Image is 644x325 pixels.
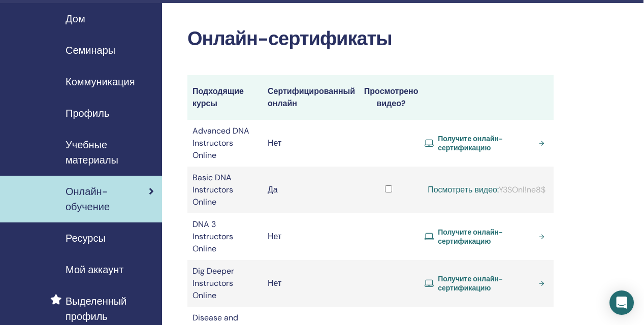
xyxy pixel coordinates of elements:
span: Коммуникация [66,74,135,89]
span: Получите онлайн-сертификацию [438,134,534,152]
td: Basic DNA Instructors Online [187,167,263,213]
h2: Онлайн-сертификаты [187,27,554,51]
th: Просмотрено видео? [358,75,420,120]
td: Нет [263,213,358,260]
a: Получите онлайн-сертификацию [425,227,549,246]
span: Выделенный профиль [66,294,154,324]
div: Open Intercom Messenger [609,290,634,315]
span: Учебные материалы [66,137,154,168]
td: Нет [263,260,358,307]
td: Да [263,167,358,213]
td: DNA 3 Instructors Online [187,213,263,260]
span: Получите онлайн-сертификацию [438,227,534,246]
a: Посмотреть видео: [428,184,499,195]
div: Y3SOnl!ne8$ [425,184,549,196]
th: Сертифицированный онлайн [263,75,358,120]
td: Dig Deeper Instructors Online [187,260,263,307]
a: Получите онлайн-сертификацию [425,134,549,152]
td: Advanced DNA Instructors Online [187,120,263,167]
span: Дом [66,11,85,26]
span: Ресурсы [66,231,106,246]
span: Онлайн-обучение [66,184,149,214]
span: Профиль [66,106,109,121]
td: Нет [263,120,358,167]
span: Мой аккаунт [66,262,123,277]
span: Получите онлайн-сертификацию [438,274,534,292]
span: Семинары [66,43,115,58]
a: Получите онлайн-сертификацию [425,274,549,292]
th: Подходящие курсы [187,75,263,120]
